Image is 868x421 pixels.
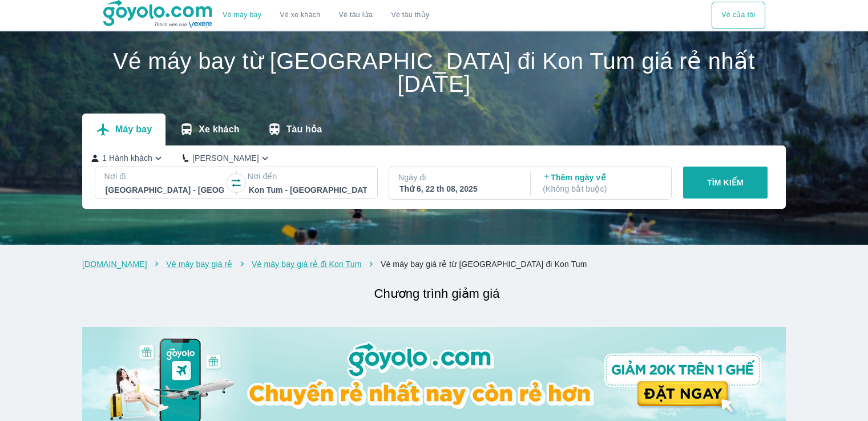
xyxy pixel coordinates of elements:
[166,260,232,269] a: Vé máy bay giá rẻ
[712,2,765,29] div: choose transportation mode
[104,171,225,182] p: Nơi đi
[82,258,786,270] nav: breadcrumb
[82,50,786,95] h1: Vé máy bay từ [GEOGRAPHIC_DATA] đi Kon Tum giá rẻ nhất [DATE]
[382,2,438,29] button: Vé tàu thủy
[712,2,765,29] button: Vé của tôi
[398,172,519,183] p: Ngày đi
[252,260,361,269] a: Vé máy bay giá rẻ đi Kon Tum
[192,152,259,164] p: [PERSON_NAME]
[248,171,368,182] p: Nơi đến
[82,114,336,145] div: transportation tabs
[543,183,661,195] p: ( Không bắt buộc )
[183,152,271,164] button: [PERSON_NAME]
[399,183,518,195] div: Thứ 6, 22 th 08, 2025
[280,11,320,19] a: Vé xe khách
[330,2,382,29] a: Vé tàu lửa
[223,11,261,19] a: Vé máy bay
[102,152,152,164] p: 1 Hành khách
[543,172,661,195] p: Thêm ngày về
[213,2,438,29] div: choose transportation mode
[683,167,768,199] button: TÌM KIẾM
[199,124,239,135] p: Xe khách
[381,260,587,269] a: Vé máy bay giá rẻ từ [GEOGRAPHIC_DATA] đi Kon Tum
[707,177,744,188] p: TÌM KIẾM
[115,124,152,135] p: Máy bay
[91,152,164,164] button: 1 Hành khách
[82,260,147,269] a: [DOMAIN_NAME]
[286,124,322,135] p: Tàu hỏa
[88,284,786,304] h2: Chương trình giảm giá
